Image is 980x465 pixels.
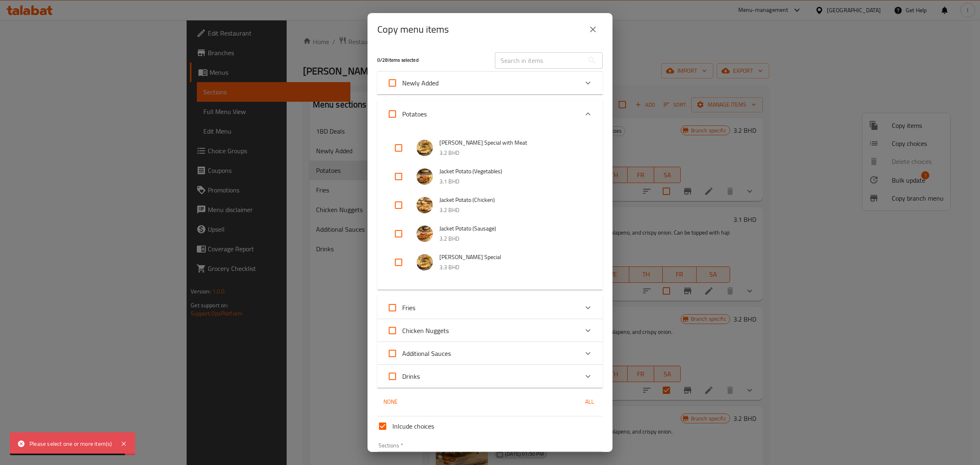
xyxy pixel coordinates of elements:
div: Expand [377,342,603,365]
input: Search in items [495,52,584,69]
label: Acknowledge [383,104,427,124]
div: Expand [377,101,603,127]
span: Potatoes [402,108,427,120]
label: Acknowledge [383,73,439,93]
label: Acknowledge [383,321,449,340]
span: [PERSON_NAME] Special with Meat [439,138,586,148]
div: Expand [377,365,603,388]
p: 3.2 BHD [439,234,586,244]
span: Fries [402,302,415,314]
span: Additional Sauces [402,347,451,360]
div: Please select one or more item(s) [29,439,112,448]
h5: 0 / 28 items selected [377,57,485,64]
span: All [580,397,599,407]
div: Expand [377,296,603,319]
img: Jacket Potato (Sausage) [416,226,433,242]
button: None [377,394,403,409]
span: Inlcude choices [392,421,434,431]
p: 3.3 BHD [439,262,586,273]
p: 3.2 BHD [439,205,586,215]
span: Jacket Potato (Sausage) [439,224,586,234]
p: 3.1 BHD [439,177,586,187]
img: Jacket Potato (Vegetables) [416,168,433,185]
p: 3.2 BHD [439,148,586,158]
label: Acknowledge [383,367,420,386]
span: Chicken Nuggets [402,324,449,337]
span: Jacket Potato (Chicken) [439,195,586,205]
span: Drinks [402,370,420,382]
span: None [381,397,400,407]
img: Haji Patata Special [416,254,433,271]
button: close [583,20,603,39]
button: All [577,394,603,409]
div: Expand [377,72,603,94]
img: Haji Patata Special with Meat [416,140,433,156]
div: Expand [377,127,603,290]
span: Newly Added [402,77,439,89]
h2: Copy menu items [377,23,449,36]
img: Jacket Potato (Chicken) [416,197,433,213]
div: Expand [377,319,603,342]
span: [PERSON_NAME] Special [439,252,586,262]
label: Acknowledge [383,298,415,317]
span: Jacket Potato (Vegetables) [439,166,586,177]
label: Acknowledge [383,344,451,363]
